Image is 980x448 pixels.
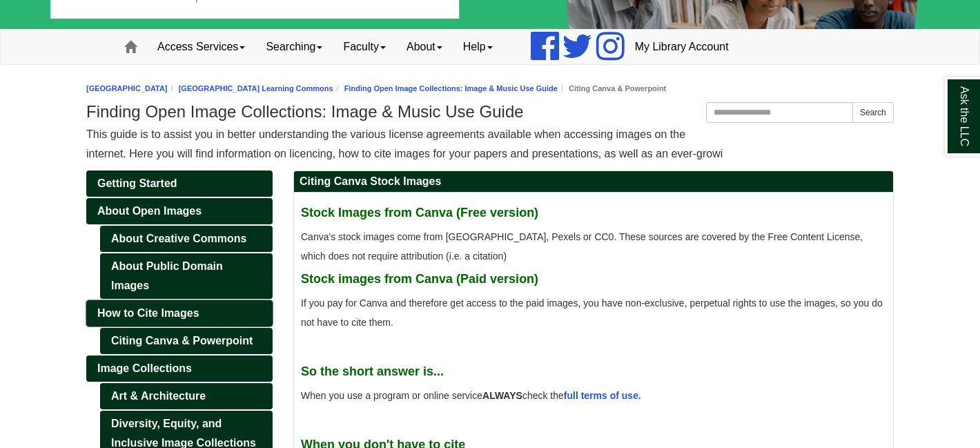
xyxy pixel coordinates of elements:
[86,84,168,92] a: [GEOGRAPHIC_DATA]
[86,171,273,197] a: Getting Started
[86,82,894,95] nav: breadcrumb
[86,300,273,327] a: How to Cite Images
[482,390,522,401] strong: ALWAYS
[301,231,863,262] span: Canva's stock images come from [GEOGRAPHIC_DATA], Pexels or CC0. These sources are covered by the...
[301,390,641,401] span: When you use a program or online service check the
[396,30,453,64] a: About
[333,30,396,64] a: Faculty
[852,102,894,123] button: Search
[453,30,503,64] a: Help
[97,177,177,189] span: Getting Started
[97,205,202,217] span: About Open Images
[100,226,273,252] a: About Creative Commons
[558,82,666,95] li: Citing Canva & Powerpoint
[301,206,538,220] strong: Stock Images from Canva (Free version)
[86,198,273,224] a: About Open Images
[625,30,739,64] a: My Library Account
[97,307,199,319] span: How to Cite Images
[86,102,894,121] h1: Finding Open Image Collections: Image & Music Use Guide
[301,272,538,286] strong: Stock images from Canva (Paid version)
[179,84,333,92] a: [GEOGRAPHIC_DATA] Learning Commons
[255,30,333,64] a: Searching
[86,356,273,382] a: Image Collections
[86,128,723,159] span: This guide is to assist you in better understanding the various license agreements available when...
[564,390,641,401] a: full terms of use.
[100,383,273,409] a: Art & Architecture
[97,362,192,374] span: Image Collections
[344,84,558,92] a: Finding Open Image Collections: Image & Music Use Guide
[301,364,444,378] strong: So the short answer is...
[301,298,883,328] span: If you pay for Canva and therefore get access to the paid images, you have non-exclusive, perpetu...
[147,30,255,64] a: Access Services
[100,253,273,299] a: About Public Domain Images
[100,328,273,354] a: Citing Canva & Powerpoint
[294,171,893,193] h2: Citing Canva Stock Images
